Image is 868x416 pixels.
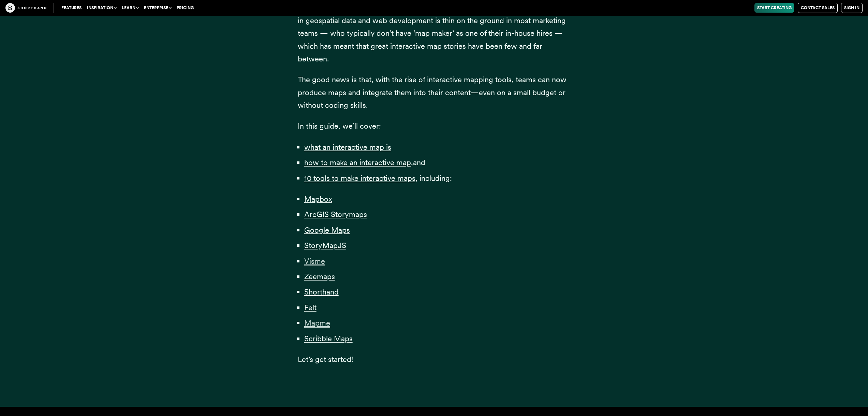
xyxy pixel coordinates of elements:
[304,303,317,312] a: Felt
[304,318,330,327] a: Mapme
[298,75,567,110] span: The good news is that, with the rise of interactive mapping tools, teams can now produce maps and...
[304,158,413,167] a: how to make an interactive map,
[304,143,391,152] a: what an interactive map is
[84,3,119,13] button: Inspiration
[798,3,838,13] a: Contact Sales
[304,257,325,266] span: Visme
[141,3,174,13] button: Enterprise
[413,158,425,167] span: and
[304,272,335,281] a: Zeemaps
[59,3,84,13] a: Features
[304,334,353,343] a: Scribble Maps
[841,3,863,13] a: Sign in
[754,3,794,13] a: Start Creating
[304,241,346,250] a: StoryMapJS
[119,3,141,13] button: Learn
[298,355,353,364] span: Let’s get started!
[304,210,367,219] a: ArcGIS Storymaps
[304,226,350,234] a: Google Maps
[304,287,339,296] a: Shorthand
[304,257,325,266] a: Visme
[304,195,332,203] a: Mapbox
[304,174,415,183] a: 10 tools to make interactive maps
[174,3,196,13] a: Pricing
[5,3,46,13] img: The Craft
[298,121,381,130] span: In this guide, we’ll cover:
[415,174,452,183] span: , including:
